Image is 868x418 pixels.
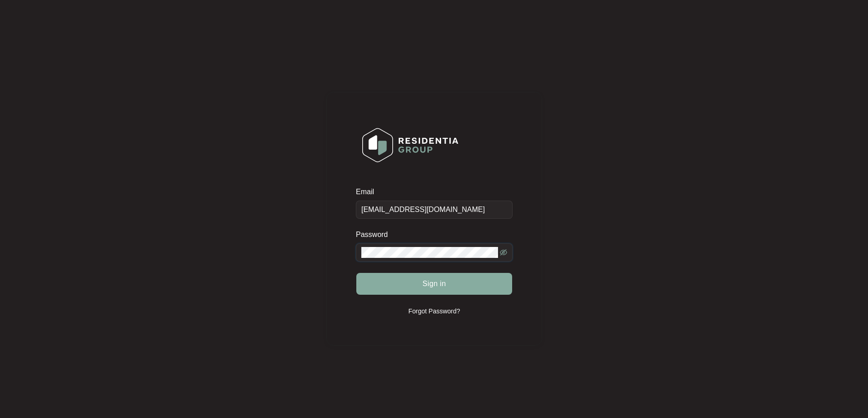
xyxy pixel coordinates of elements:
[356,187,380,196] label: Email
[500,249,507,256] span: eye-invisible
[356,122,464,168] img: Login Logo
[356,201,513,219] input: Email
[422,278,446,289] span: Sign in
[356,230,395,239] label: Password
[361,247,498,258] input: Password
[408,307,460,316] p: Forgot Password?
[356,273,512,295] button: Sign in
